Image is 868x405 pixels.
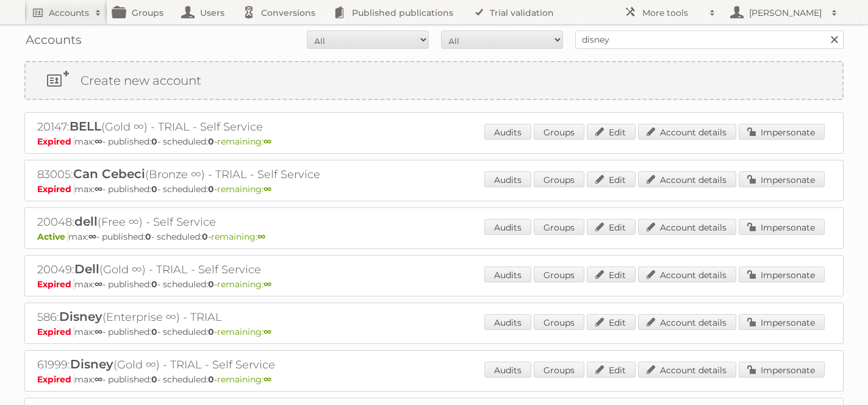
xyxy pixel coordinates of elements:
[95,136,102,147] strong: ∞
[208,374,214,385] strong: 0
[638,362,736,378] a: Account details
[74,262,99,276] span: Dell
[95,374,102,385] strong: ∞
[59,309,102,324] span: Disney
[95,279,102,290] strong: ∞
[534,267,584,282] a: Groups
[37,279,831,290] p: max: - published: - scheduled: -
[208,136,214,147] strong: 0
[739,267,825,282] a: Impersonate
[638,267,736,282] a: Account details
[587,267,636,282] a: Edit
[534,314,584,330] a: Groups
[208,326,214,337] strong: 0
[264,374,271,385] strong: ∞
[37,184,74,195] span: Expired
[37,136,74,147] span: Expired
[37,357,464,373] h2: 61999: (Gold ∞) - TRIAL - Self Service
[37,136,831,147] p: max: - published: - scheduled: -
[151,136,157,147] strong: 0
[37,326,831,337] p: max: - published: - scheduled: -
[74,214,98,229] span: dell
[534,362,584,378] a: Groups
[638,171,736,187] a: Account details
[638,219,736,235] a: Account details
[95,326,102,337] strong: ∞
[37,167,464,182] h2: 83005: (Bronze ∞) - TRIAL - Self Service
[739,314,825,330] a: Impersonate
[484,124,531,140] a: Audits
[37,262,464,278] h2: 20049: (Gold ∞) - TRIAL - Self Service
[217,184,271,195] span: remaining:
[37,184,831,195] p: max: - published: - scheduled: -
[642,7,703,19] h2: More tools
[217,326,271,337] span: remaining:
[739,124,825,140] a: Impersonate
[638,124,736,140] a: Account details
[638,314,736,330] a: Account details
[151,374,157,385] strong: 0
[88,231,96,242] strong: ∞
[739,362,825,378] a: Impersonate
[587,124,636,140] a: Edit
[73,167,145,181] span: Can Cebeci
[484,362,531,378] a: Audits
[587,171,636,187] a: Edit
[264,279,271,290] strong: ∞
[49,7,89,19] h2: Accounts
[208,184,214,195] strong: 0
[37,231,831,242] p: max: - published: - scheduled: -
[264,184,271,195] strong: ∞
[151,279,157,290] strong: 0
[587,362,636,378] a: Edit
[37,374,74,385] span: Expired
[202,231,208,242] strong: 0
[211,231,265,242] span: remaining:
[37,279,74,290] span: Expired
[534,219,584,235] a: Groups
[37,374,831,385] p: max: - published: - scheduled: -
[484,314,531,330] a: Audits
[151,326,157,337] strong: 0
[739,171,825,187] a: Impersonate
[151,184,157,195] strong: 0
[37,326,74,337] span: Expired
[37,214,464,230] h2: 20048: (Free ∞) - Self Service
[70,119,101,134] span: BELL
[37,309,464,325] h2: 586: (Enterprise ∞) - TRIAL
[95,184,102,195] strong: ∞
[264,136,271,147] strong: ∞
[208,279,214,290] strong: 0
[587,314,636,330] a: Edit
[37,119,464,135] h2: 20147: (Gold ∞) - TRIAL - Self Service
[739,219,825,235] a: Impersonate
[264,326,271,337] strong: ∞
[484,219,531,235] a: Audits
[26,62,842,99] a: Create new account
[217,136,271,147] span: remaining:
[257,231,265,242] strong: ∞
[534,171,584,187] a: Groups
[484,267,531,282] a: Audits
[70,357,113,371] span: Disney
[145,231,151,242] strong: 0
[217,279,271,290] span: remaining:
[484,171,531,187] a: Audits
[217,374,271,385] span: remaining:
[587,219,636,235] a: Edit
[534,124,584,140] a: Groups
[746,7,825,19] h2: [PERSON_NAME]
[37,231,68,242] span: Active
